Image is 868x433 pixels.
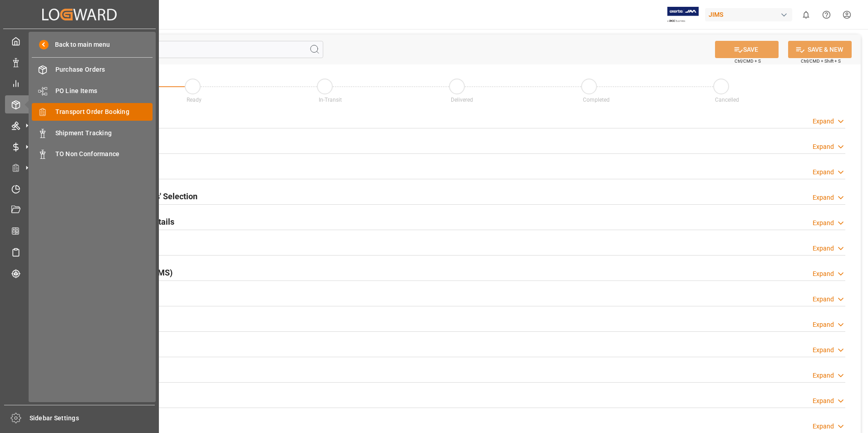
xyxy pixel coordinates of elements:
[49,40,110,49] span: Back to main menu
[816,5,837,25] button: Help Center
[32,145,153,163] a: TO Non Conformance
[705,6,796,23] button: JIMS
[32,82,153,99] a: PO Line Items
[42,41,323,58] input: Search Fields
[813,371,834,380] div: Expand
[813,269,834,279] div: Expand
[813,422,834,431] div: Expand
[55,149,153,159] span: TO Non Conformance
[796,5,816,25] button: show 0 new notifications
[5,201,154,219] a: Document Management
[319,97,342,103] span: In-Transit
[32,61,153,79] a: Purchase Orders
[813,167,834,177] div: Expand
[813,244,834,253] div: Expand
[55,128,153,138] span: Shipment Tracking
[813,193,834,202] div: Expand
[705,8,792,21] div: JIMS
[5,222,154,240] a: CO2 Calculator
[583,97,610,103] span: Completed
[813,295,834,304] div: Expand
[715,97,739,103] span: Cancelled
[5,243,154,261] a: Sailing Schedules
[801,58,841,64] span: Ctrl/CMD + Shift + S
[55,107,153,117] span: Transport Order Booking
[813,396,834,406] div: Expand
[735,58,761,64] span: Ctrl/CMD + S
[55,65,153,74] span: Purchase Orders
[451,97,473,103] span: Delivered
[813,218,834,228] div: Expand
[788,41,852,58] button: SAVE & NEW
[5,264,154,282] a: Tracking Shipment
[5,53,154,71] a: Data Management
[5,32,154,50] a: My Cockpit
[813,142,834,152] div: Expand
[5,74,154,92] a: My Reports
[30,413,155,423] span: Sidebar Settings
[813,117,834,126] div: Expand
[5,180,154,197] a: Timeslot Management V2
[187,97,202,103] span: Ready
[55,86,153,96] span: PO Line Items
[667,7,699,23] img: Exertis%20JAM%20-%20Email%20Logo.jpg_1722504956.jpg
[813,345,834,355] div: Expand
[32,103,153,121] a: Transport Order Booking
[32,124,153,142] a: Shipment Tracking
[813,320,834,330] div: Expand
[715,41,779,58] button: SAVE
